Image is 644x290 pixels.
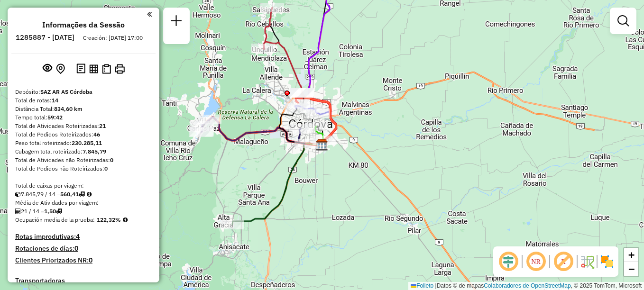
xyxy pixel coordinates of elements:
[87,191,92,197] i: Meta Caixas/viagem: 325,98 Diferença: 234,43
[15,233,152,241] h4: Rotas improdutivas:
[408,282,644,290] div: Datos © de mapas , © 2025 TomTom, Microsoft
[624,262,638,276] a: Alejar
[87,62,100,75] button: Visualizar relatório de Roteirização
[93,131,100,138] strong: 46
[147,9,152,19] a: Clique aqui para minimizar o painel
[15,277,152,285] h4: Transportadoras
[123,217,128,223] em: Média calculada utilizando a maior ocupação (%Peso ou %Cubagem) de cada rota da sessão. Rotas cro...
[104,165,108,172] strong: 0
[76,232,80,241] strong: 4
[484,282,570,289] a: Colaboradores de OpenStreetMap
[15,156,152,164] div: Total de Atividades não Roteirizadas:
[411,282,433,289] a: Folleto
[15,147,152,156] div: Cubagem total roteirizado:
[614,11,633,30] a: Exibir filtros
[15,122,152,130] div: Total de Atividades Roteirizadas:
[15,181,152,190] div: Total de caixas por viagem:
[624,248,638,262] a: Acercar
[54,105,83,112] strong: 834,60 km
[54,62,67,76] button: Centralizar mapa no depósito ou ponto de apoio
[99,122,106,129] strong: 21
[110,156,113,163] strong: 0
[15,256,152,264] h4: Clientes Priorizados NR:
[15,96,152,105] div: Total de rotas:
[599,254,615,269] img: Exibir/Ocultar setores
[15,216,95,223] span: Ocupación media de la prueba:
[113,62,127,76] button: Imprimir Rotas
[15,199,152,207] div: Média de Atividades por viagem:
[316,139,328,151] img: SAZ AR AS Cordoba
[15,130,152,139] div: Total de Pedidos Roteirizados:
[628,263,635,275] span: −
[580,254,595,269] img: Fluxo de ruas
[15,208,21,214] i: Total de Atividades
[15,105,152,113] div: Distância Total:
[15,113,152,122] div: Tempo total:
[52,97,58,104] strong: 14
[79,191,85,197] i: Total de rotas
[21,208,56,215] font: 21 / 14 =
[21,190,79,198] font: 7.845,79 / 14 =
[15,139,152,147] div: Peso total roteirizado:
[72,139,102,146] strong: 230.285,11
[552,250,575,273] span: Exibir rótulo
[74,62,87,76] button: Logs desbloquear sessão
[60,190,79,198] strong: 560,41
[167,11,186,33] a: Nova sessão e pesquisa
[16,33,74,42] h6: 1285887 - [DATE]
[89,256,92,264] strong: 0
[15,164,152,173] div: Total de Pedidos não Roteirizados:
[41,61,54,76] button: Exibir sessão original
[40,88,92,95] strong: SAZ AR AS Córdoba
[100,62,113,76] button: Visualizar Romaneio
[435,282,437,289] span: |
[15,191,21,197] i: Cubagem total roteirizado
[44,208,56,215] strong: 1,50
[42,20,125,29] h4: Informações da Sessão
[79,34,147,42] div: Creación: [DATE] 17:00
[74,244,78,253] strong: 0
[56,208,62,214] i: Total de rotas
[83,148,106,155] strong: 7.845,79
[15,245,152,253] h4: Rotaciones de días:
[47,114,63,121] strong: 59:42
[97,216,121,223] strong: 122,32%
[15,88,152,96] div: Depósito:
[524,250,547,273] span: Ocultar NR
[497,250,520,273] span: Ocultar deslocamento
[628,249,635,261] span: +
